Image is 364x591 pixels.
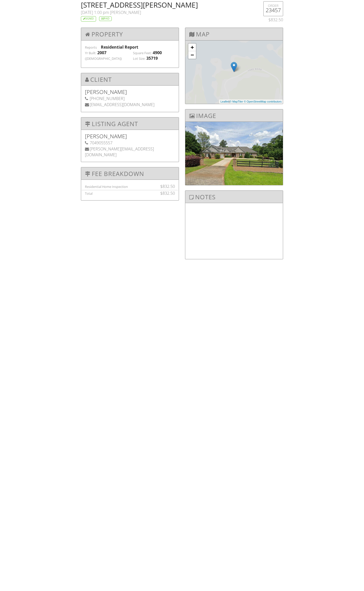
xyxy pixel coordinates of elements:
label: Yr Built: [85,51,96,55]
h3: Listing Agent [81,117,179,130]
h3: Fee Breakdown [81,167,179,180]
a: © MapTiler [230,100,243,103]
div: Residential Report [101,44,175,50]
a: Leaflet [220,100,229,103]
div: [PHONE_NUMBER] [85,96,175,101]
div: 2007 [97,50,106,55]
div: [EMAIL_ADDRESS][DOMAIN_NAME] [85,102,175,107]
h3: Notes [185,191,283,203]
h5: 23457 [266,8,281,13]
label: Square Feet: [133,51,152,55]
div: $832.50 [255,17,283,23]
h5: [PERSON_NAME] [85,134,175,139]
span: [DATE] 1:00 pm [81,10,109,15]
a: Zoom out [188,51,196,59]
div: 4900 [153,50,162,55]
h3: Map [185,28,283,40]
div: | [219,100,283,104]
a: © OpenStreetMap contributors [244,100,282,103]
h5: [PERSON_NAME] [85,89,175,94]
label: Residential Home Inspection [85,184,128,189]
a: Zoom in [188,44,196,51]
div: 35719 [146,55,158,61]
div: [PERSON_NAME][EMAIL_ADDRESS][DOMAIN_NAME] [85,146,175,157]
h2: [STREET_ADDRESS][PERSON_NAME] [81,1,248,8]
div: $832.50 [149,184,175,189]
div: $832.50 [149,190,175,196]
h3: Client [81,73,179,86]
label: Lot Size: [133,56,145,61]
div: Signed [81,16,96,22]
label: Reports [85,45,97,50]
span: [PERSON_NAME] [110,10,141,15]
div: ORDER [266,4,281,8]
div: 7049055557 [85,140,175,146]
label: Total [85,191,93,196]
h3: Property [81,28,179,40]
h3: Image [185,109,283,122]
label: ([DEMOGRAPHIC_DATA]) [85,56,122,61]
div: Paid [99,16,112,21]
